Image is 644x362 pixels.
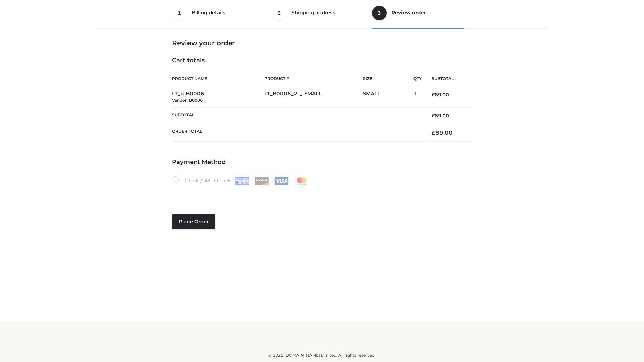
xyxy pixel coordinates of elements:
[172,98,203,103] small: Vendor: B0006
[176,188,468,196] iframe: Secure card payment input frame
[172,176,309,185] label: Credit/Debit Cards
[264,71,363,86] th: Product #
[432,129,453,136] bdi: 89.00
[294,177,309,185] img: Mastercard
[172,214,215,229] button: Place order
[264,86,363,108] td: LT_B0006_2-_-SMALL
[432,113,435,119] span: £
[432,92,435,98] span: £
[363,71,410,86] th: Size
[172,86,264,108] td: LT_b-B0006
[255,177,269,185] img: Discover
[413,86,422,108] td: 1
[172,124,422,142] th: Order Total
[172,57,472,64] h4: Cart totals
[413,71,422,86] th: Qty
[363,86,413,108] td: SMALL
[235,177,249,185] img: Amex
[422,71,472,86] th: Subtotal
[432,92,449,98] bdi: 89.00
[100,352,544,359] div: © 2025 [DOMAIN_NAME] Limited. All rights reserved.
[274,177,289,185] img: Visa
[172,107,422,124] th: Subtotal
[172,71,264,86] th: Product Name
[172,159,472,166] h4: Payment Method
[172,39,472,47] h3: Review your order
[432,113,449,119] bdi: 89.00
[432,129,435,136] span: £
